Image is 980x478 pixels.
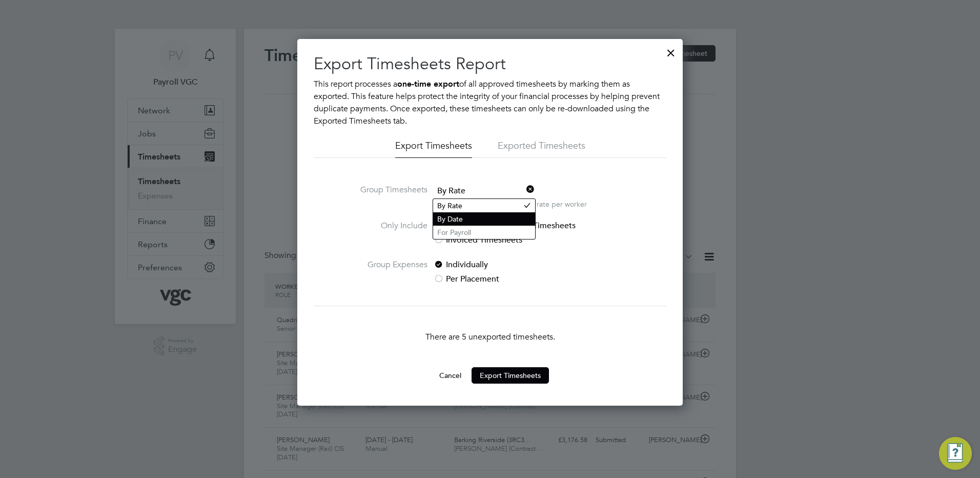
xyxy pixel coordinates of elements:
label: Invoiced Timesheets [434,234,605,246]
li: By Date [433,212,535,226]
li: For Payroll [433,226,535,239]
label: Per Placement [434,273,605,285]
span: By Rate [434,184,535,199]
button: Engage Resource Center [939,437,972,470]
b: one-time export [397,79,459,89]
p: This report processes a of all approved timesheets by marking them as exported. This feature help... [314,78,666,127]
h2: Export Timesheets Report [314,53,666,75]
p: There are 5 unexported timesheets. [314,331,666,343]
label: Individually [434,258,605,271]
li: By Rate [433,199,535,212]
label: Group Expenses [351,258,427,285]
button: Export Timesheets [472,367,549,384]
label: Only Include [351,220,427,246]
li: Export Timesheets [395,140,472,158]
label: Group Timesheets [351,184,427,207]
button: Cancel [431,367,469,384]
li: Exported Timesheets [498,140,585,158]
